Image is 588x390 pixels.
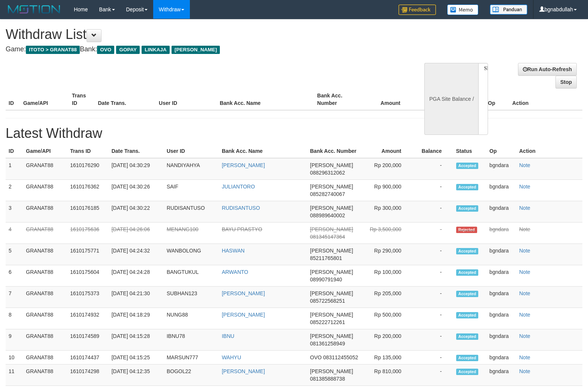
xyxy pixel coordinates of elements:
[20,89,69,110] th: Game/API
[6,27,385,42] h1: Withdraw List
[67,287,109,308] td: 1610175373
[23,308,67,329] td: GRANAT88
[456,269,479,276] span: Accepted
[398,4,436,15] img: Feedback.jpg
[487,329,516,351] td: bgndara
[413,351,453,365] td: -
[164,287,219,308] td: SUBHAN123
[413,158,453,180] td: -
[310,269,353,275] span: [PERSON_NAME]
[487,201,516,223] td: bgndara
[26,46,80,54] span: ITOTO > GRANAT88
[487,244,516,265] td: bgndara
[23,201,67,223] td: GRANAT88
[310,248,353,254] span: [PERSON_NAME]
[365,244,412,265] td: Rp 290,000
[222,269,248,275] a: ARWANTO
[487,180,516,201] td: bgndara
[6,365,23,386] td: 11
[456,227,477,233] span: Rejected
[67,144,109,158] th: Trans ID
[310,255,342,261] span: 85211765801
[6,180,23,201] td: 2
[310,341,345,347] span: 081361258949
[456,205,479,212] span: Accepted
[307,144,365,158] th: Bank Acc. Number
[23,144,67,158] th: Game/API
[6,4,63,15] img: MOTION_logo.png
[6,46,385,53] h4: Game: Bank:
[23,287,67,308] td: GRANAT88
[95,89,156,110] th: Date Trans.
[516,144,582,158] th: Action
[222,205,260,211] a: RUDISANTUSO
[23,365,67,386] td: GRANAT88
[310,298,345,304] span: 085722568251
[23,180,67,201] td: GRANAT88
[365,180,412,201] td: Rp 900,000
[67,223,109,244] td: 1610175636
[456,369,479,375] span: Accepted
[23,158,67,180] td: GRANAT88
[97,46,114,54] span: OVO
[222,226,262,232] a: BAYU PRASTYO
[413,244,453,265] td: -
[67,351,109,365] td: 1610174437
[310,312,353,318] span: [PERSON_NAME]
[310,162,353,168] span: [PERSON_NAME]
[365,308,412,329] td: Rp 500,000
[142,46,170,54] span: LINKAJA
[67,201,109,223] td: 1610176185
[6,144,23,158] th: ID
[23,351,67,365] td: GRANAT88
[323,354,358,360] span: 083112455052
[487,365,516,386] td: bgndara
[164,308,219,329] td: NUNG88
[519,333,530,339] a: Note
[453,144,487,158] th: Status
[519,184,530,190] a: Note
[109,287,164,308] td: [DATE] 04:21:30
[310,170,345,176] span: 088296312062
[67,244,109,265] td: 1610175771
[413,223,453,244] td: -
[365,144,412,158] th: Amount
[310,191,345,197] span: 085282740067
[164,265,219,287] td: BANGTUKUL
[424,63,478,135] div: PGA Site Balance /
[164,144,219,158] th: User ID
[67,158,109,180] td: 1610176290
[217,89,314,110] th: Bank Acc. Name
[109,158,164,180] td: [DATE] 04:30:29
[413,287,453,308] td: -
[310,354,322,360] span: OVO
[555,76,577,88] a: Stop
[6,244,23,265] td: 5
[412,89,456,110] th: Balance
[413,201,453,223] td: -
[310,276,342,282] span: 08990791940
[116,46,140,54] span: GOPAY
[365,329,412,351] td: Rp 200,000
[164,201,219,223] td: RUDISANTUSO
[490,4,527,15] img: panduan.png
[172,46,220,54] span: [PERSON_NAME]
[487,144,516,158] th: Op
[310,290,353,296] span: [PERSON_NAME]
[6,308,23,329] td: 8
[6,126,582,141] h1: Latest Withdraw
[219,144,307,158] th: Bank Acc. Name
[314,89,363,110] th: Bank Acc. Number
[519,162,530,168] a: Note
[164,158,219,180] td: NANDIYAHYA
[23,223,67,244] td: GRANAT88
[456,184,479,190] span: Accepted
[365,201,412,223] td: Rp 300,000
[413,180,453,201] td: -
[6,89,20,110] th: ID
[456,248,479,254] span: Accepted
[164,223,219,244] td: MENANG100
[456,355,479,361] span: Accepted
[6,351,23,365] td: 10
[222,162,265,168] a: [PERSON_NAME]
